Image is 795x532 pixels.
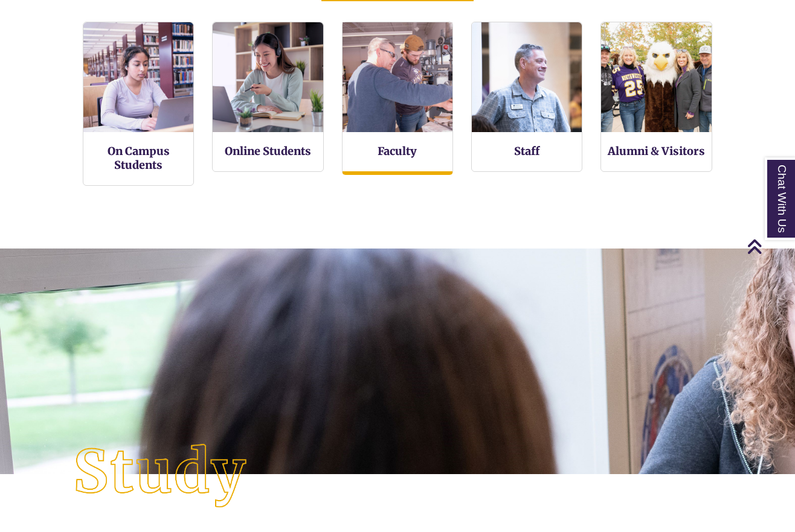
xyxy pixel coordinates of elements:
img: Staff Services [472,22,582,132]
a: Online Students [225,144,311,158]
a: On Campus Students [108,144,170,172]
a: Alumni & Visitors [608,144,705,158]
a: Staff [514,144,539,158]
a: Back to Top [747,238,792,255]
img: Online Students Services [213,22,323,132]
a: Faculty [378,144,417,158]
img: Alumni and Visitors Services [601,22,711,132]
img: Faculty Resources [337,17,459,138]
img: Study [40,429,278,521]
img: On Campus Students Services [83,22,193,132]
